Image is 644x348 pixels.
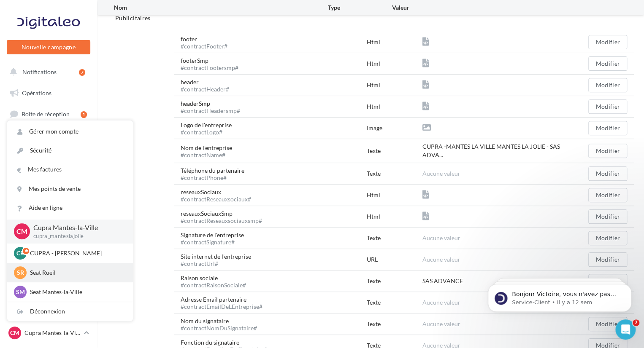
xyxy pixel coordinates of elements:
div: Html [367,212,422,221]
button: Modifier [588,35,627,49]
p: Seat Mantes-la-Ville [30,288,123,296]
div: #contractFooter# [181,43,227,49]
div: Nom [114,3,328,12]
div: Logo de l'entreprise [181,121,238,135]
button: Modifier [588,121,627,135]
div: #contractHeader# [181,86,229,92]
div: #contractUrl# [181,261,251,267]
span: CM [10,329,19,337]
iframe: Intercom notifications message [475,266,644,325]
p: Cupra Mantes-la-Ville [24,329,81,337]
div: Html [367,191,422,199]
a: Contacts [5,169,92,186]
span: Boîte de réception [22,110,70,118]
div: 1 [81,111,87,118]
div: Html [367,102,422,111]
p: Seat Rueil [30,268,123,277]
div: reseauxSociauxSmp [181,209,269,224]
button: Modifier [588,166,627,181]
a: CM Cupra Mantes-la-Ville [7,325,90,341]
div: URL [367,255,422,264]
div: Texte [367,147,422,155]
div: Texte [367,277,422,285]
div: Texte [367,298,422,307]
span: Aucune valeur [422,299,460,306]
div: Html [367,59,422,68]
button: Modifier [588,209,627,224]
a: Campagnes [5,148,92,166]
button: Modifier [588,231,627,245]
div: Html [367,81,422,89]
a: Aide en ligne [7,198,133,217]
span: CR [16,249,24,257]
a: Sécurité [7,141,133,160]
div: SAS ADVANCE [422,277,463,285]
div: Texte [367,320,422,328]
span: SM [16,288,25,296]
div: #contractLogo# [181,129,232,135]
button: Modifier [588,188,627,202]
a: Boîte de réception1 [5,105,92,123]
div: Adresse Email partenaire [181,295,269,310]
a: Opérations [5,84,92,102]
div: Valeur [392,3,563,12]
div: Raison sociale [181,274,253,288]
span: CUPRA -MANTES LA VILLE MANTES LA JOLIE - SAS ADVA... [422,142,571,159]
p: CUPRA - [PERSON_NAME] [30,249,123,257]
span: Aucune valeur [422,234,460,241]
span: Aucune valeur [422,170,460,177]
div: header [181,78,236,92]
button: Modifier [588,78,627,92]
div: #contractReseauxsociaux# [181,196,251,202]
button: Modifier [588,252,627,267]
div: #contractReseauxsociauxsmp# [181,218,262,224]
div: Nom du signataire [181,317,264,331]
div: #contractFootersmp# [181,65,238,71]
span: SR [17,268,24,277]
div: #contractNomDuSignataire# [181,325,257,331]
div: footerSmp [181,56,245,71]
a: Gérer mon compte [7,122,133,141]
span: Bonjour Victoire, vous n'avez pas encore souscrit au module Marketing Direct ? Pour cela, c'est s... [37,24,143,90]
div: #contractEmailDeLEntreprise# [181,304,262,310]
div: Déconnexion [7,302,133,321]
p: Message from Service-Client, sent Il y a 12 sem [37,32,146,40]
div: Site internet de l'entreprise [181,252,258,267]
iframe: Intercom live chat [615,319,636,340]
a: Calendrier [5,211,92,228]
button: Modifier [588,56,627,71]
a: Mes points de vente [7,179,133,198]
div: Html [367,38,422,46]
span: Notifications [22,68,57,75]
div: Téléphone du partenaire [181,166,251,181]
span: Publicitaires [115,14,151,21]
a: Visibilité en ligne [5,127,92,145]
span: Aucune valeur [422,256,460,263]
div: footer [181,35,234,49]
button: Modifier [588,144,627,158]
span: 7 [633,319,639,326]
div: Image [367,124,422,132]
a: Campagnes DataOnDemand [5,260,92,284]
div: reseauxSociaux [181,188,258,202]
button: Nouvelle campagne [7,40,90,54]
p: Cupra Mantes-la-Ville [33,223,119,233]
a: PLV et print personnalisable [5,231,92,256]
div: Nom de l'entreprise [181,144,239,158]
div: #contractPhone# [181,175,244,181]
div: #contractName# [181,152,232,158]
span: CM [16,227,27,236]
a: Médiathèque [5,190,92,207]
p: cupra_manteslajolie [33,233,119,240]
span: Aucune valeur [422,320,460,327]
div: headerSmp [181,99,247,114]
button: Notifications 7 [5,63,89,81]
div: 7 [79,69,85,76]
div: #contractHeadersmp# [181,108,240,114]
div: Signature de l'entreprise [181,231,251,245]
span: Opérations [22,89,51,96]
div: Type [328,3,392,12]
div: #contractRaisonSociale# [181,282,246,288]
div: Texte [367,234,422,242]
